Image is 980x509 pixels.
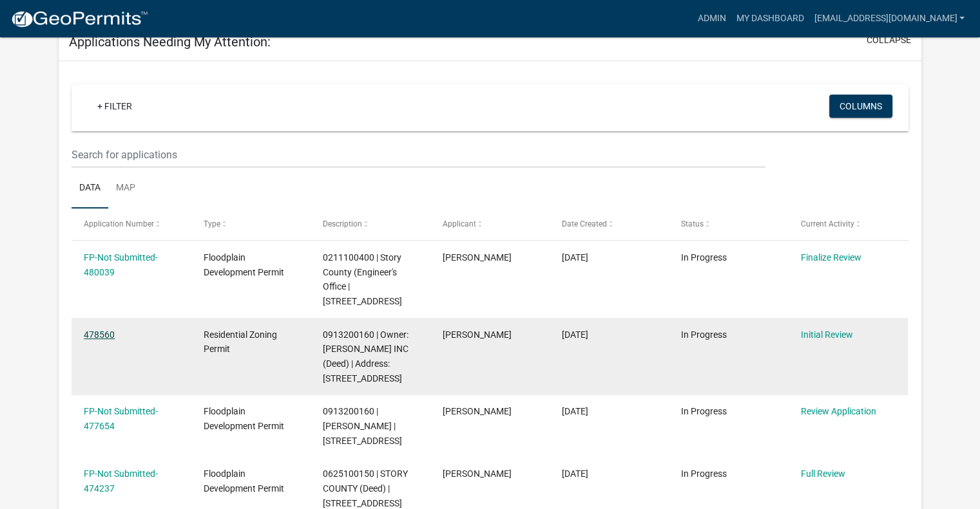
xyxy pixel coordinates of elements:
[72,168,108,209] a: Data
[204,252,284,277] span: Floodplain Development Permit
[562,468,588,479] span: 09/05/2025
[323,252,402,306] span: 0211100400 | Story County (Engineer's Office | 837 N Avenue
[204,329,277,355] span: Residential Zoning Permit
[562,329,588,340] span: 09/15/2025
[323,329,408,384] span: 0913200160 | Owner: MANATT'S INC (Deed) | Address: 1901 S Dayton Ave
[562,406,588,416] span: 09/12/2025
[443,252,512,263] span: Tyler Sparks
[801,406,876,416] a: Review Application
[323,468,408,508] span: 0625100150 | STORY COUNTY (Deed) | 56461 180TH ST
[72,142,765,168] input: Search for applications
[681,252,727,263] span: In Progress
[311,208,430,239] datatable-header-cell: Description
[669,208,788,239] datatable-header-cell: Status
[84,219,154,228] span: Application Number
[204,219,220,228] span: Type
[84,468,158,494] a: FP-Not Submitted-474237
[829,95,892,118] button: Columns
[69,34,271,50] h5: Applications Needing My Attention:
[681,468,727,479] span: In Progress
[867,33,911,47] button: collapse
[87,95,142,118] a: + Filter
[562,219,607,228] span: Date Created
[72,208,191,239] datatable-header-cell: Application Number
[84,406,158,431] a: FP-Not Submitted-477654
[443,329,512,340] span: Rachel Kesterson
[430,208,549,239] datatable-header-cell: Applicant
[84,252,158,277] a: FP-Not Submitted-480039
[204,468,284,494] span: Floodplain Development Permit
[789,208,908,239] datatable-header-cell: Current Activity
[323,406,402,446] span: 0913200160 | Rachel Kesterson | 1775 Old 6 Rd
[443,406,512,416] span: Rachel Kesterson
[801,329,853,340] a: Initial Review
[323,219,362,228] span: Description
[801,252,861,263] a: Finalize Review
[801,219,854,228] span: Current Activity
[84,329,115,340] a: 478560
[550,208,669,239] datatable-header-cell: Date Created
[731,6,809,31] a: My Dashboard
[562,252,588,263] span: 09/17/2025
[191,208,310,239] datatable-header-cell: Type
[681,219,704,228] span: Status
[692,6,731,31] a: Admin
[204,406,284,431] span: Floodplain Development Permit
[809,6,970,31] a: [EMAIL_ADDRESS][DOMAIN_NAME]
[801,468,845,479] a: Full Review
[681,406,727,416] span: In Progress
[681,329,727,340] span: In Progress
[443,468,512,479] span: Sara Carmichael
[108,168,143,209] a: Map
[443,219,476,228] span: Applicant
